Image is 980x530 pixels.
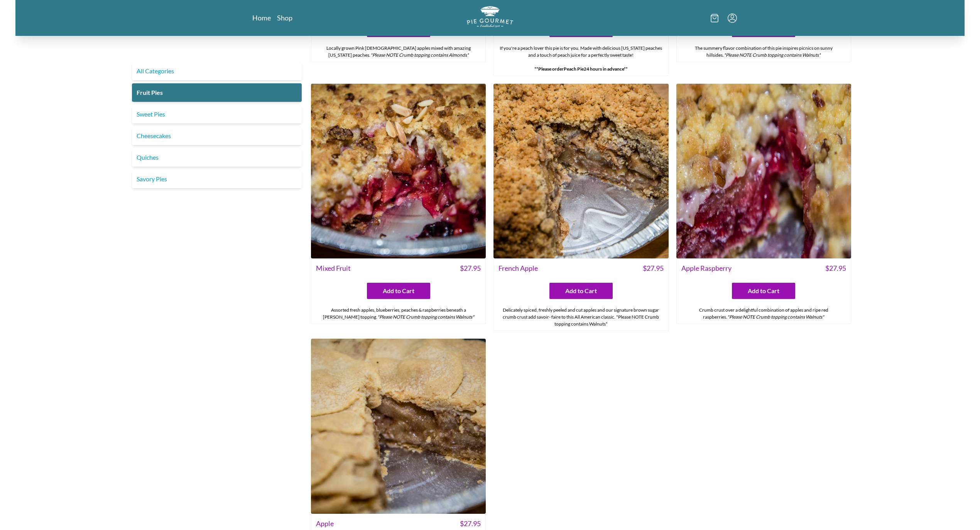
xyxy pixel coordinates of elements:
[534,66,628,72] strong: **Please order 24 hours in advance**
[498,263,538,273] span: French Apple
[467,6,513,30] a: Logo
[316,263,351,273] span: Mixed Fruit
[316,518,334,529] span: Apple
[311,84,486,258] img: Mixed Fruit
[311,42,485,62] div: Locally grown Pink [DEMOGRAPHIC_DATA] apples mixed with amazing [US_STATE] peaches.
[825,263,846,273] span: $ 27.95
[564,66,584,72] strong: Peach Pie
[383,286,414,295] span: Add to Cart
[311,339,486,513] img: Apple
[132,170,302,188] a: Savory Pies
[643,263,664,273] span: $ 27.95
[311,304,485,324] div: Assorted fresh apples, blueberries, peaches & raspberries beneath a [PERSON_NAME] topping.
[252,13,271,22] a: Home
[676,84,851,258] img: Apple Raspberry
[467,6,513,27] img: logo
[549,283,613,299] button: Add to Cart
[370,52,469,58] em: *Please NOTE Crumb topping contains Almonds*
[277,13,292,22] a: Shop
[132,148,302,167] a: Quiches
[460,518,481,529] span: $ 27.95
[724,52,821,58] em: *Please NOTE Crumb topping contains Walnuts*
[732,283,795,299] button: Add to Cart
[728,14,737,23] button: Menu
[677,42,851,62] div: The summery flavor combination of this pie inspires picnics on sunny hillsides.
[727,314,824,320] em: *Please NOTE Crumb topping contains Walnuts*
[493,84,668,258] img: French Apple
[677,304,851,324] div: Crumb crust over a delightful combination of apples and ripe red raspberries.
[132,62,302,80] a: All Categories
[494,42,668,76] div: If you're a peach lover this pie is for you. Made with delicious [US_STATE] peaches and a touch o...
[681,263,732,273] span: Apple Raspberry
[748,286,779,295] span: Add to Cart
[132,83,302,102] a: Fruit Pies
[565,286,597,295] span: Add to Cart
[377,314,474,320] em: *Please NOTE Crumb topping contains Walnuts*
[460,263,481,273] span: $ 27.95
[132,127,302,145] a: Cheesecakes
[132,105,302,123] a: Sweet Pies
[367,283,430,299] button: Add to Cart
[494,304,668,331] div: Delicately spiced, freshly peeled and cut apples and our signature brown sugar crumb crust add sa...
